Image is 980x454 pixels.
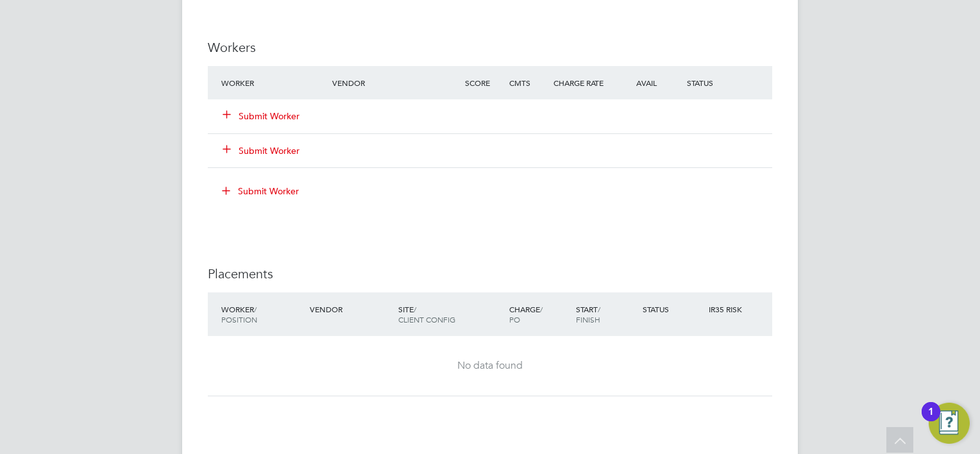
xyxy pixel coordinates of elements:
div: Worker [218,298,307,331]
div: Cmts [506,71,550,94]
div: Site [395,298,506,331]
button: Submit Worker [213,181,309,201]
div: 1 [928,412,934,428]
button: Open Resource Center, 1 new notification [929,403,970,444]
button: Submit Worker [223,110,300,122]
div: Status [684,71,772,94]
div: Vendor [307,298,395,321]
h3: Workers [208,39,772,56]
span: / PO [509,304,543,324]
div: Charge Rate [550,71,617,94]
div: IR35 Risk [705,298,750,321]
div: No data found [221,359,759,373]
span: / Client Config [398,304,455,324]
div: Charge [506,298,573,331]
div: Vendor [329,71,462,94]
h3: Placements [208,265,772,282]
div: Avail [617,71,684,94]
div: Start [573,298,639,331]
span: / Finish [576,304,600,324]
div: Worker [218,71,329,94]
span: / Position [221,304,257,324]
div: Score [462,71,506,94]
button: Submit Worker [223,144,300,157]
div: Status [639,298,706,321]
